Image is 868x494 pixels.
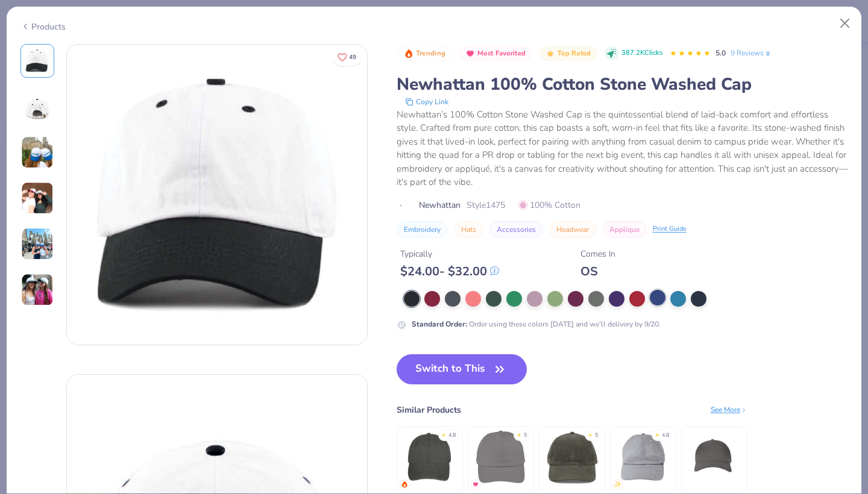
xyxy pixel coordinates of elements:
span: Top Rated [558,50,591,57]
img: Back [23,92,52,121]
img: Top Rated sort [546,49,555,58]
img: User generated content [21,274,54,306]
div: 5 [595,431,598,440]
div: 5.0 Stars [670,44,711,63]
button: Applique [602,221,647,238]
button: Embroidery [397,221,448,238]
div: See More [711,404,747,415]
div: 4.8 [662,431,669,440]
button: Accessories [489,221,543,238]
div: ★ [517,431,521,436]
img: Big Accessories 6-Panel Twill Unstructured Cap [472,428,529,486]
img: Most Favorited sort [465,49,475,58]
span: Most Favorited [477,50,526,57]
span: 5.0 [715,48,726,58]
button: Badge Button [539,46,597,61]
img: trending.gif [401,481,408,488]
div: Newhattan 100% Cotton Stone Washed Cap [397,73,848,96]
span: Style 1475 [467,199,505,211]
img: Econscious Twill 5-Panel Unstructured Hat [685,428,743,486]
div: $ 24.00 - $ 32.00 [400,264,499,279]
img: User generated content [21,228,54,260]
img: Big Accessories 6-Panel Brushed Twill Unstructured Cap [614,428,671,486]
button: Badge Button [398,46,452,61]
img: newest.gif [614,481,621,488]
a: 9 Reviews [731,48,772,58]
div: 4.8 [448,431,456,440]
div: Similar Products [397,404,461,416]
div: ★ [588,431,593,436]
img: Front [23,46,52,75]
div: ★ [441,431,446,436]
img: Trending sort [404,49,414,58]
div: Print Guide [653,224,687,234]
div: 5 [524,431,527,440]
div: Products [20,20,66,33]
img: User generated content [21,182,54,214]
img: MostFav.gif [472,481,479,488]
img: Front [67,45,367,345]
img: brand logo [397,201,413,210]
button: Headwear [549,221,596,238]
strong: Standard Order : [412,319,467,329]
span: Trending [416,50,445,57]
div: ★ [655,431,659,436]
div: Newhattan’s 100% Cotton Stone Washed Cap is the quintessential blend of laid-back comfort and eff... [397,108,848,189]
div: Order using these colors [DATE] and we’ll delivery by 9/20. [412,319,661,330]
div: OS [580,264,615,279]
div: Typically [400,248,499,260]
button: Like [332,48,362,66]
img: Adams Optimum Pigment Dyed-Cap [401,428,458,486]
button: Badge Button [459,46,532,61]
button: Hats [454,221,483,238]
img: Big Accessories Corduroy Cap [543,428,600,486]
div: Comes In [580,248,615,260]
button: Switch to This [397,354,527,384]
span: 49 [349,54,356,60]
span: 100% Cotton [518,199,580,211]
button: Close [834,12,857,35]
button: copy to clipboard [401,96,452,108]
span: 387.2K Clicks [621,48,662,58]
img: User generated content [21,136,54,169]
span: Newhattan [419,199,461,211]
